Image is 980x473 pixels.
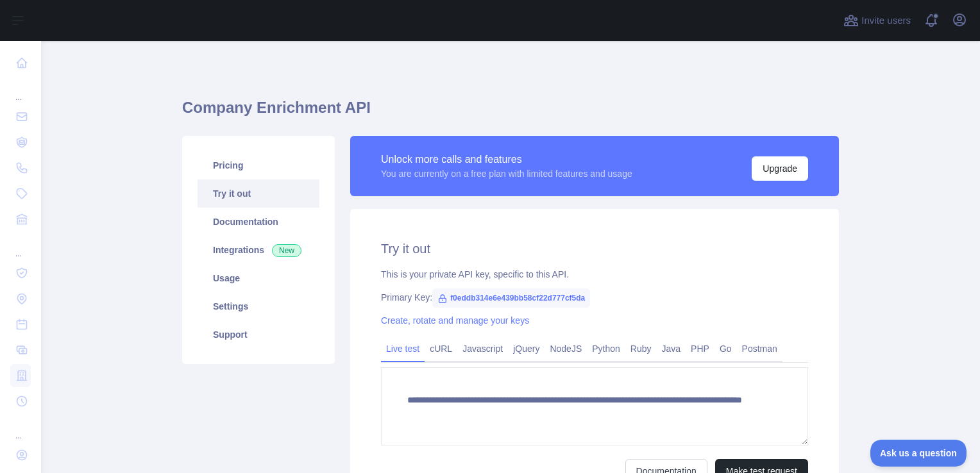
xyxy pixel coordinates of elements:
[381,338,425,359] a: Live test
[10,233,31,259] div: ...
[198,292,319,320] a: Settings
[381,315,529,326] a: Create, rotate and manage your keys
[625,338,657,359] a: Ruby
[432,288,590,308] span: f0eddb314e6e439bb58cf22d777cf5da
[381,291,808,304] div: Primary Key:
[10,77,31,103] div: ...
[10,415,31,441] div: ...
[508,338,545,359] a: jQuery
[198,151,319,179] a: Pricing
[587,338,625,359] a: Python
[198,179,319,208] a: Try it out
[714,338,737,359] a: Go
[381,152,632,167] div: Unlock more calls and features
[198,264,319,292] a: Usage
[870,440,967,467] iframe: Toggle Customer Support
[381,167,632,180] div: You are currently on a free plan with limited features and usage
[381,268,808,281] div: This is your private API key, specific to this API.
[545,338,587,359] a: NodeJS
[198,236,319,264] a: Integrations New
[861,13,911,28] span: Invite users
[272,244,301,257] span: New
[686,338,714,359] a: PHP
[752,156,808,181] button: Upgrade
[198,320,319,349] a: Support
[737,338,782,359] a: Postman
[425,338,457,359] a: cURL
[841,10,913,31] button: Invite users
[198,208,319,236] a: Documentation
[381,240,808,258] h2: Try it out
[657,338,686,359] a: Java
[457,338,508,359] a: Javascript
[182,97,839,128] h1: Company Enrichment API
